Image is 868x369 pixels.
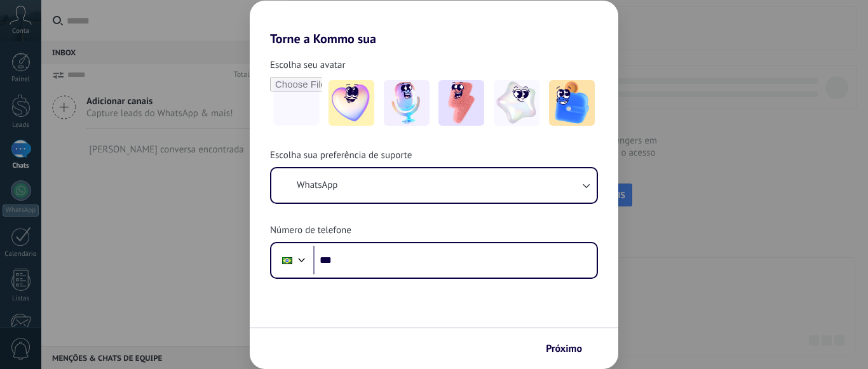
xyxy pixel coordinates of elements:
[270,224,351,237] span: Número de telefone
[270,59,346,72] span: Escolha seu avatar
[384,80,430,126] img: -2.jpeg
[546,344,582,353] span: Próximo
[494,80,539,126] img: -4.jpeg
[275,247,299,274] div: Brazil: + 55
[270,149,412,162] span: Escolha sua preferência de suporte
[438,80,484,126] img: -3.jpeg
[250,1,618,46] h2: Torne a Kommo sua
[297,179,337,192] span: WhatsApp
[540,338,599,359] button: Próximo
[329,80,374,126] img: -1.jpeg
[549,80,595,126] img: -5.jpeg
[271,168,597,203] button: WhatsApp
